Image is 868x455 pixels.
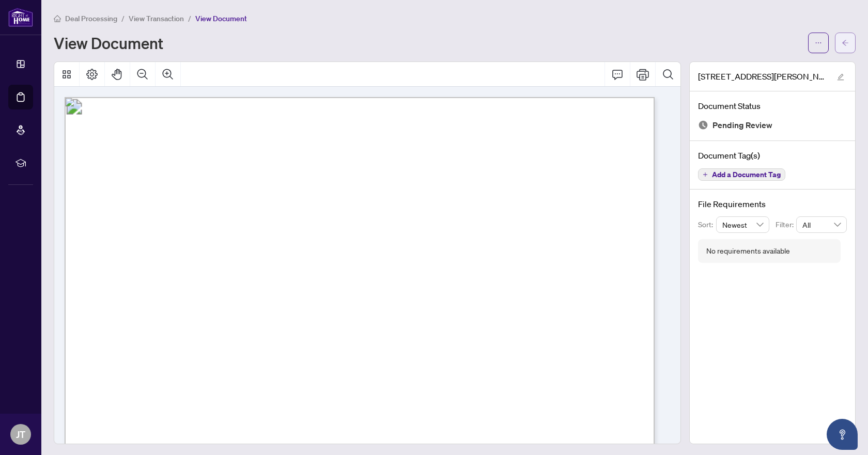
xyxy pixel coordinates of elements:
h4: File Requirements [698,198,847,210]
span: Deal Processing [65,14,117,23]
h4: Document Tag(s) [698,149,847,162]
li: / [121,12,125,24]
div: No requirements available [706,245,790,257]
span: JT [16,427,25,442]
span: View Transaction [129,14,184,23]
span: home [54,15,61,22]
span: arrow-left [842,39,849,46]
span: All [802,217,841,232]
button: Add a Document Tag [698,168,785,181]
img: logo [8,8,33,27]
span: ellipsis [815,39,822,46]
p: Filter: [776,219,796,230]
button: Open asap [827,419,858,450]
span: plus [703,172,708,177]
h4: Document Status [698,100,847,112]
li: / [188,12,191,24]
span: Add a Document Tag [712,171,781,178]
p: Sort: [698,219,716,230]
span: Newest [722,217,764,232]
span: Pending Review [712,118,772,132]
span: View Document [195,14,247,23]
span: edit [837,73,844,81]
h1: View Document [54,35,163,51]
img: Document Status [698,120,708,130]
span: [STREET_ADDRESS][PERSON_NAME] TO REVIEW_signed.pdf [698,70,827,83]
